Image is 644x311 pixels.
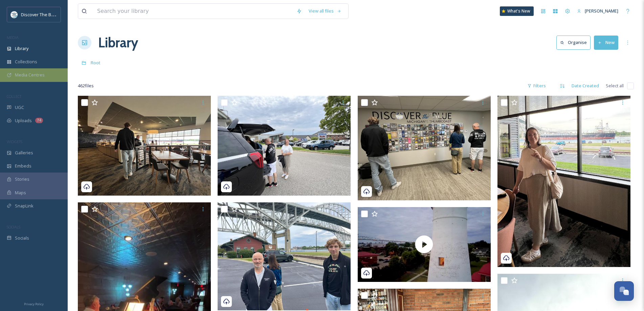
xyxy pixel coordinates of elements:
[305,4,345,18] a: View all files
[24,302,44,306] span: Privacy Policy
[91,59,101,67] a: Root
[7,35,19,40] span: MEDIA
[15,59,37,65] span: Collections
[15,235,29,241] span: Socials
[35,118,43,123] div: 74
[24,299,44,308] a: Privacy Policy
[15,163,31,169] span: Embeds
[15,150,33,156] span: Galleries
[7,94,21,99] span: COLLECT
[500,6,534,16] a: What's New
[574,4,622,18] a: [PERSON_NAME]
[15,72,45,78] span: Media Centres
[78,83,94,89] span: 462 file s
[614,281,634,301] button: Open Chat
[556,36,594,49] a: Organise
[98,32,138,53] a: Library
[7,139,22,144] span: WIDGETS
[218,96,351,196] img: Port Huron Blue Water Convention Center bluewater.org.jpg
[218,202,351,310] img: Port Huron Thomas Edison Depot Musuem bluewater.org.jpg
[358,96,491,200] img: Port Huron CVB Office inside the Blue Water Convention Center bluewater.org.jpg
[15,190,26,196] span: Maps
[594,36,618,49] button: New
[497,96,630,267] img: Port Huron Freighters Eatery and Taproom bluewater.org (2).jpg
[91,60,101,66] span: Root
[606,83,624,89] span: Select all
[94,4,293,19] input: Search your library
[15,104,24,111] span: UGC
[568,79,602,92] div: Date Created
[15,203,34,209] span: SnapLink
[585,8,618,14] span: [PERSON_NAME]
[78,96,211,196] img: Port Huron Freighters Eatery and Taproom bluewater.org (1).jpg
[15,176,29,182] span: Stories
[15,45,28,52] span: Library
[15,117,32,124] span: Uploads
[358,207,491,282] img: thumbnail
[11,11,18,18] img: 1710423113617.jpeg
[524,79,549,92] div: Filters
[7,224,20,229] span: SOCIALS
[21,11,58,18] span: Discover The Blue
[556,36,591,49] button: Organise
